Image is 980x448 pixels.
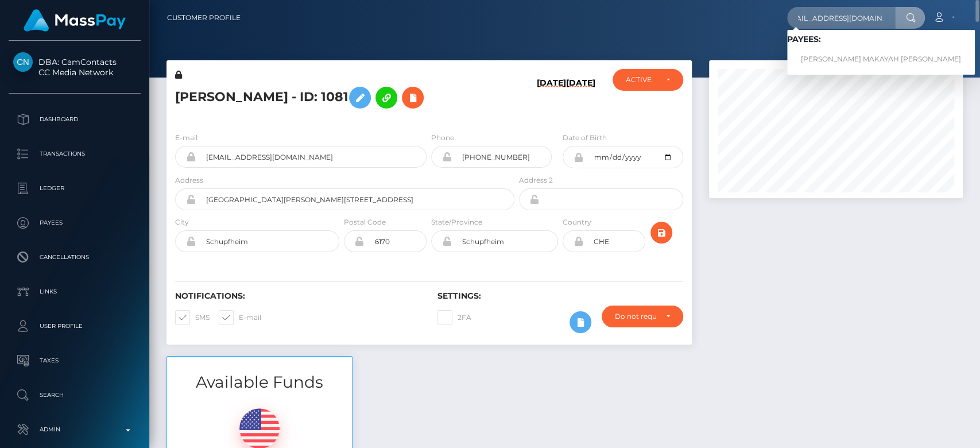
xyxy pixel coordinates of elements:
div: Do not require [615,312,656,321]
span: DBA: CamContacts CC Media Network [9,57,141,78]
h3: Available Funds [167,371,352,393]
a: Search [9,381,141,410]
a: User Profile [9,312,141,341]
p: User Profile [13,318,136,335]
label: Postal Code [344,217,386,227]
label: E-mail [175,133,197,143]
label: Phone [431,133,454,143]
a: Links [9,277,141,306]
p: Ledger [13,180,136,197]
h6: [DATE] [537,78,566,118]
button: ACTIVE [613,69,683,91]
a: Customer Profile [167,6,241,30]
a: Admin [9,415,141,444]
label: Address [175,175,203,186]
h6: [DATE] [566,78,595,118]
h6: Notifications: [175,291,420,301]
p: Taxes [13,352,136,369]
label: Date of Birth [563,133,607,143]
p: Admin [13,421,136,438]
a: Payees [9,208,141,237]
h6: Settings: [437,291,683,301]
p: Links [13,283,136,300]
button: Do not require [602,306,683,327]
p: Dashboard [13,111,136,128]
a: Dashboard [9,105,141,134]
a: [PERSON_NAME] MAKAYAH [PERSON_NAME] [787,49,975,70]
img: CC Media Network [13,52,33,72]
a: Ledger [9,174,141,203]
img: MassPay Logo [24,9,126,32]
input: Search... [787,7,895,29]
p: Transactions [13,145,136,163]
label: 2FA [437,310,471,325]
h5: [PERSON_NAME] - ID: 1081 [175,81,508,114]
a: Transactions [9,140,141,168]
a: Taxes [9,346,141,375]
p: Payees [13,214,136,231]
h6: Payees: [787,34,975,44]
label: Address 2 [519,175,553,186]
div: ACTIVE [626,75,656,84]
p: Cancellations [13,249,136,266]
label: Country [563,217,591,227]
a: Cancellations [9,243,141,272]
label: City [175,217,189,227]
label: State/Province [431,217,482,227]
p: Search [13,387,136,404]
label: E-mail [219,310,261,325]
label: SMS [175,310,210,325]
